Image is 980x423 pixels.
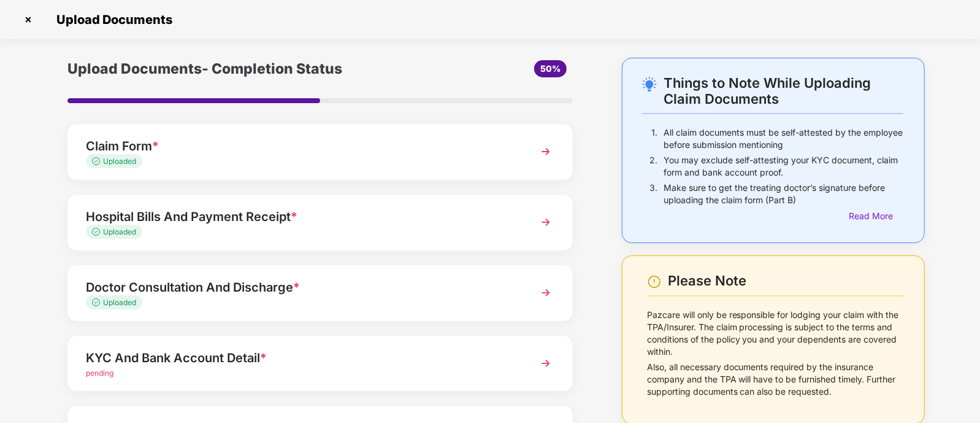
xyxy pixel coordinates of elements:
[535,282,557,304] img: svg+xml;base64,PHN2ZyBpZD0iTmV4dCIgeG1sbnM9Imh0dHA6Ly93d3cudzMub3JnLzIwMDAvc3ZnIiB3aWR0aD0iMzYiIG...
[103,227,136,236] span: Uploaded
[18,10,38,29] img: svg+xml;base64,PHN2ZyBpZD0iQ3Jvc3MtMzJ4MzIiIHhtbG5zPSJodHRwOi8vd3d3LnczLm9yZy8yMDAwL3N2ZyIgd2lkdG...
[86,136,515,156] div: Claim Form
[535,352,557,374] img: svg+xml;base64,PHN2ZyBpZD0iTmV4dCIgeG1sbnM9Imh0dHA6Ly93d3cudzMub3JnLzIwMDAvc3ZnIiB3aWR0aD0iMzYiIG...
[540,63,561,74] span: 50%
[86,368,113,378] span: pending
[664,182,903,206] p: Make sure to get the treating doctor’s signature before uploading the claim form (Part B)
[92,157,103,165] img: svg+xml;base64,PHN2ZyB4bWxucz0iaHR0cDovL3d3dy53My5vcmcvMjAwMC9zdmciIHdpZHRoPSIxMy4zMzMiIGhlaWdodD...
[647,309,903,358] p: Pazcare will only be responsible for lodging your claim with the TPA/Insurer. The claim processin...
[664,154,903,179] p: You may exclude self-attesting your KYC document, claim form and bank account proof.
[86,277,515,297] div: Doctor Consultation And Discharge
[642,77,657,91] img: svg+xml;base64,PHN2ZyB4bWxucz0iaHR0cDovL3d3dy53My5vcmcvMjAwMC9zdmciIHdpZHRoPSIyNC4wOTMiIGhlaWdodD...
[651,126,657,151] p: 1.
[664,75,903,107] div: Things to Note While Uploading Claim Documents
[535,141,557,163] img: svg+xml;base64,PHN2ZyBpZD0iTmV4dCIgeG1sbnM9Imh0dHA6Ly93d3cudzMub3JnLzIwMDAvc3ZnIiB3aWR0aD0iMzYiIG...
[664,126,903,151] p: All claim documents must be self-attested by the employee before submission mentioning
[668,273,903,289] div: Please Note
[649,154,657,179] p: 2.
[86,348,515,368] div: KYC And Bank Account Detail
[649,182,657,206] p: 3.
[86,207,515,227] div: Hospital Bills And Payment Receipt
[67,58,404,80] div: Upload Documents- Completion Status
[92,298,103,306] img: svg+xml;base64,PHN2ZyB4bWxucz0iaHR0cDovL3d3dy53My5vcmcvMjAwMC9zdmciIHdpZHRoPSIxMy4zMzMiIGhlaWdodD...
[849,209,903,223] div: Read More
[103,298,136,307] span: Uploaded
[103,157,136,166] span: Uploaded
[647,361,903,398] p: Also, all necessary documents required by the insurance company and the TPA will have to be furni...
[44,12,178,27] span: Upload Documents
[92,228,103,236] img: svg+xml;base64,PHN2ZyB4bWxucz0iaHR0cDovL3d3dy53My5vcmcvMjAwMC9zdmciIHdpZHRoPSIxMy4zMzMiIGhlaWdodD...
[535,211,557,233] img: svg+xml;base64,PHN2ZyBpZD0iTmV4dCIgeG1sbnM9Imh0dHA6Ly93d3cudzMub3JnLzIwMDAvc3ZnIiB3aWR0aD0iMzYiIG...
[647,274,662,289] img: svg+xml;base64,PHN2ZyBpZD0iV2FybmluZ18tXzI0eDI0IiBkYXRhLW5hbWU9Ildhcm5pbmcgLSAyNHgyNCIgeG1sbnM9Im...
